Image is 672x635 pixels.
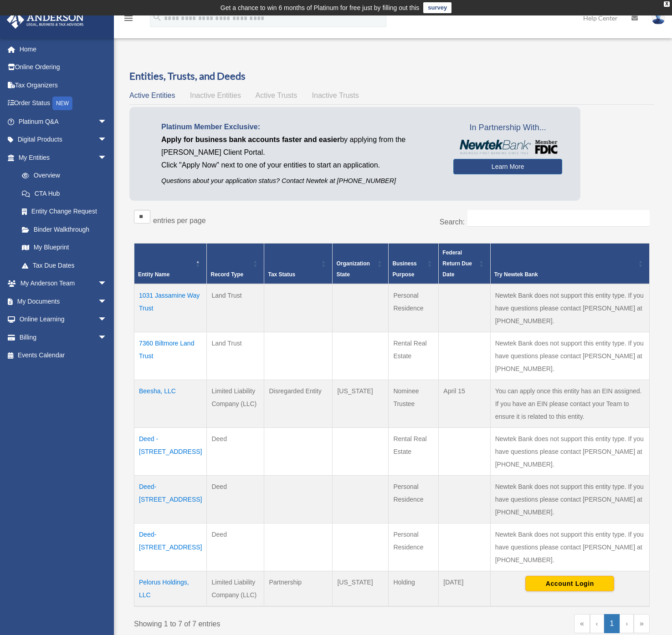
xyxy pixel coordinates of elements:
[152,12,162,22] i: search
[123,16,134,24] a: menu
[333,571,389,607] td: [US_STATE]
[6,274,121,293] a: My Anderson Teamarrow_drop_down
[389,476,439,523] td: Personal Residence
[13,239,116,257] a: My Blueprint
[651,11,665,25] img: User Pic
[490,380,649,428] td: You can apply once this entity has an EIN assigned. If you have an EIN please contact your Team t...
[161,121,440,133] p: Platinum Member Exclusive:
[207,380,264,428] td: Limited Liability Company (LLC)
[6,328,121,346] a: Billingarrow_drop_down
[98,131,116,149] span: arrow_drop_down
[13,167,112,185] a: Overview
[161,136,340,143] span: Apply for business bank accounts faster and easier
[13,220,116,239] a: Binder Walkthrough
[453,159,562,174] a: Learn More
[333,244,389,284] th: Organization State: Activate to sort
[439,380,490,428] td: April 15
[453,121,562,135] span: In Partnership With...
[13,256,116,274] a: Tax Due Dates
[458,140,558,154] img: NewtekBankLogoSM.png
[4,11,87,29] img: Anderson Advisors Platinum Portal
[264,571,333,607] td: Partnership
[98,328,116,347] span: arrow_drop_down
[13,203,116,221] a: Entity Change Request
[389,332,439,380] td: Rental Real Estate
[268,271,295,278] span: Tax Status
[134,523,207,571] td: Deed- [STREET_ADDRESS]
[134,476,207,523] td: Deed- [STREET_ADDRESS]
[207,332,264,380] td: Land Trust
[134,571,207,607] td: Pelorus Holdings, LLC
[52,97,72,110] div: NEW
[6,40,121,58] a: Home
[6,310,121,329] a: Online Learningarrow_drop_down
[134,614,385,630] div: Showing 1 to 7 of 7 entries
[664,1,670,7] div: close
[333,380,389,428] td: [US_STATE]
[6,148,116,167] a: My Entitiesarrow_drop_down
[161,133,440,159] p: by applying from the [PERSON_NAME] Client Portal.
[256,91,298,99] span: Active Trusts
[6,346,121,365] a: Events Calendar
[161,175,440,187] p: Questions about your application status? Contact Newtek at [PHONE_NUMBER]
[207,284,264,332] td: Land Trust
[98,310,116,329] span: arrow_drop_down
[264,244,333,284] th: Tax Status: Activate to sort
[210,271,243,278] span: Record Type
[207,476,264,523] td: Deed
[490,332,649,380] td: Newtek Bank does not support this entity type. If you have questions please contact [PERSON_NAME]...
[494,269,636,280] div: Try Newtek Bank
[98,112,116,131] span: arrow_drop_down
[389,571,439,607] td: Holding
[389,428,439,476] td: Rental Real Estate
[134,332,207,380] td: 7360 Biltmore Land Trust
[138,271,169,278] span: Entity Name
[264,380,333,428] td: Disregarded Entity
[207,244,264,284] th: Record Type: Activate to sort
[574,614,590,633] a: First
[490,284,649,332] td: Newtek Bank does not support this entity type. If you have questions please contact [PERSON_NAME]...
[423,2,451,13] a: survey
[389,284,439,332] td: Personal Residence
[6,94,121,113] a: Order StatusNEW
[392,260,416,278] span: Business Purpose
[6,112,121,131] a: Platinum Q&Aarrow_drop_down
[6,292,121,310] a: My Documentsarrow_drop_down
[312,91,359,99] span: Inactive Trusts
[207,523,264,571] td: Deed
[6,58,121,76] a: Online Ordering
[6,131,121,149] a: Digital Productsarrow_drop_down
[439,571,490,607] td: [DATE]
[134,380,207,428] td: Beesha, LLC
[442,249,472,278] span: Federal Return Due Date
[389,244,439,284] th: Business Purpose: Activate to sort
[490,523,649,571] td: Newtek Bank does not support this entity type. If you have questions please contact [PERSON_NAME]...
[123,13,134,24] i: menu
[129,69,654,83] h3: Entities, Trusts, and Deeds
[221,2,420,13] div: Get a chance to win 6 months of Platinum for free just by filling out this
[98,274,116,293] span: arrow_drop_down
[134,244,207,284] th: Entity Name: Activate to invert sorting
[190,91,241,99] span: Inactive Entities
[98,292,116,311] span: arrow_drop_down
[13,184,116,203] a: CTA Hub
[98,148,116,167] span: arrow_drop_down
[389,523,439,571] td: Personal Residence
[490,476,649,523] td: Newtek Bank does not support this entity type. If you have questions please contact [PERSON_NAME]...
[153,217,206,224] label: entries per page
[129,91,175,99] span: Active Entities
[134,284,207,332] td: 1031 Jassamine Way Trust
[6,76,121,94] a: Tax Organizers
[161,159,440,172] p: Click "Apply Now" next to one of your entities to start an application.
[207,571,264,607] td: Limited Liability Company (LLC)
[134,428,207,476] td: Deed - [STREET_ADDRESS]
[336,260,369,278] span: Organization State
[389,380,439,428] td: Nominee Trustee
[525,576,614,591] button: Account Login
[207,428,264,476] td: Deed
[490,244,649,284] th: Try Newtek Bank : Activate to sort
[525,579,614,587] a: Account Login
[440,218,465,226] label: Search:
[439,244,490,284] th: Federal Return Due Date: Activate to sort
